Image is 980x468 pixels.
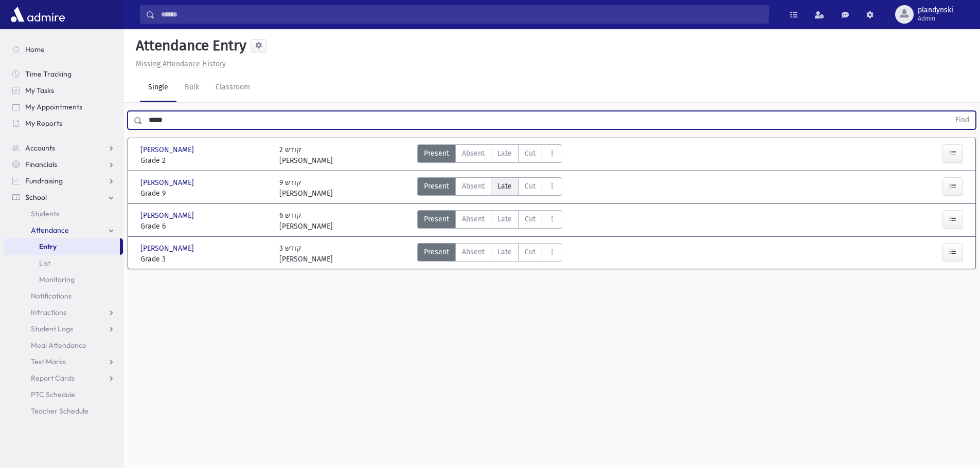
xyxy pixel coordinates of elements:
[525,214,536,224] span: Cut
[497,148,512,159] span: Late
[132,60,226,68] a: Missing Attendance History
[4,403,123,419] a: Teacher Schedule
[4,156,123,173] a: Financials
[417,177,562,199] div: AttTypes
[279,144,333,166] div: 2 קודש [PERSON_NAME]
[25,176,63,185] span: Fundraising
[279,177,333,199] div: 9 קודש [PERSON_NAME]
[31,324,73,333] span: Student Logs
[462,247,485,257] span: Absent
[25,193,47,202] span: School
[4,321,123,337] a: Student Logs
[132,37,246,54] h5: Attendance Entry
[4,370,123,386] a: Report Cards
[39,242,57,251] span: Entry
[31,291,72,301] span: Notifications
[155,5,769,24] input: Search
[25,45,45,54] span: Home
[424,247,449,257] span: Present
[4,99,123,115] a: My Appointments
[497,214,512,224] span: Late
[31,308,66,317] span: Infractions
[4,189,123,205] a: School
[136,60,226,68] u: Missing Attendance History
[4,140,123,156] a: Accounts
[25,102,82,111] span: My Appointments
[31,341,86,350] span: Meal Attendance
[424,214,449,224] span: Present
[8,4,67,25] img: AdmirePro
[31,357,66,366] span: Test Marks
[25,69,72,79] span: Time Tracking
[424,181,449,192] span: Present
[4,386,123,403] a: PTC Schedule
[4,271,123,288] a: Monitoring
[279,210,333,232] div: 6 קודש [PERSON_NAME]
[31,406,88,416] span: Teacher Schedule
[949,111,975,129] button: Find
[140,144,196,155] span: [PERSON_NAME]
[39,275,75,284] span: Monitoring
[417,144,562,166] div: AttTypes
[207,73,258,102] a: Classroom
[25,119,62,128] span: My Reports
[462,148,485,159] span: Absent
[525,148,536,159] span: Cut
[918,6,953,14] span: plandynski
[4,288,123,304] a: Notifications
[176,73,207,102] a: Bulk
[25,143,55,153] span: Accounts
[140,210,196,221] span: [PERSON_NAME]
[140,155,269,166] span: Grade 2
[525,181,536,192] span: Cut
[4,173,123,189] a: Fundraising
[140,254,269,265] span: Grade 3
[4,304,123,321] a: Infractions
[140,221,269,232] span: Grade 6
[4,353,123,370] a: Test Marks
[4,255,123,271] a: List
[31,226,69,235] span: Attendance
[4,115,123,132] a: My Reports
[424,148,449,159] span: Present
[39,258,50,268] span: List
[25,86,54,95] span: My Tasks
[4,205,123,222] a: Students
[140,243,196,254] span: [PERSON_NAME]
[25,160,57,169] span: Financials
[4,66,123,82] a: Time Tracking
[497,247,512,257] span: Late
[4,337,123,353] a: Meal Attendance
[31,373,75,383] span: Report Cards
[462,214,485,224] span: Absent
[525,247,536,257] span: Cut
[4,222,123,238] a: Attendance
[497,181,512,192] span: Late
[417,243,562,265] div: AttTypes
[279,243,333,265] div: 3 קודש [PERSON_NAME]
[31,209,59,218] span: Students
[918,14,953,23] span: Admin
[4,82,123,99] a: My Tasks
[4,238,120,255] a: Entry
[140,73,176,102] a: Single
[140,188,269,199] span: Grade 9
[462,181,485,192] span: Absent
[140,177,196,188] span: [PERSON_NAME]
[417,210,562,232] div: AttTypes
[31,390,75,399] span: PTC Schedule
[4,41,123,58] a: Home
